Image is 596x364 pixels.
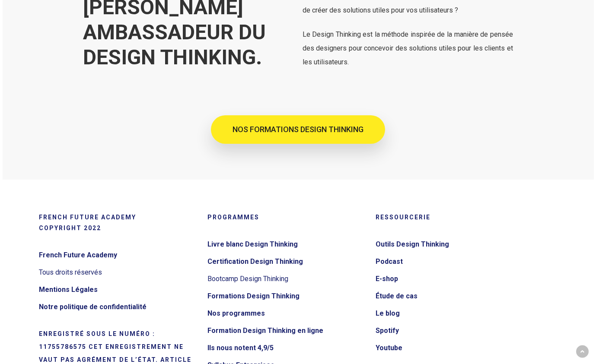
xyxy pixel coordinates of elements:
[39,283,197,297] a: Mentions Légales
[207,237,366,251] a: Livre blanc Design Thinking
[376,272,534,286] a: E-shop
[207,289,366,303] a: Formations Design Thinking
[376,237,534,251] a: Outils Design Thinking
[376,212,534,223] h5: Ressourcerie
[207,255,366,269] a: Certification Design Thinking
[376,341,534,355] a: Youtube
[39,300,197,314] a: Notre politique de confidentialité
[39,248,197,262] a: French Future Academy
[207,341,366,355] a: Ils nous notent 4,9/5
[211,115,385,144] a: NOS FORMATIONS DESIGN THINKING
[376,255,534,269] a: Podcast
[207,307,366,320] a: Nos programmes
[303,28,513,69] p: Le Design Thinking est la méthode inspirée de la manière de pensée des designers pour concevoir d...
[376,324,534,338] a: Spotify
[39,212,197,234] h5: French Future Academy Copyright 2022
[207,324,366,338] a: Formation Design Thinking en ligne
[207,212,366,223] h5: Programmes
[233,125,363,134] span: NOS FORMATIONS DESIGN THINKING
[207,270,366,288] li: Bootcamp Design Thinking
[376,289,534,303] a: Étude de cas
[376,307,534,320] a: Le blog
[39,264,197,281] li: Tous droits réservés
